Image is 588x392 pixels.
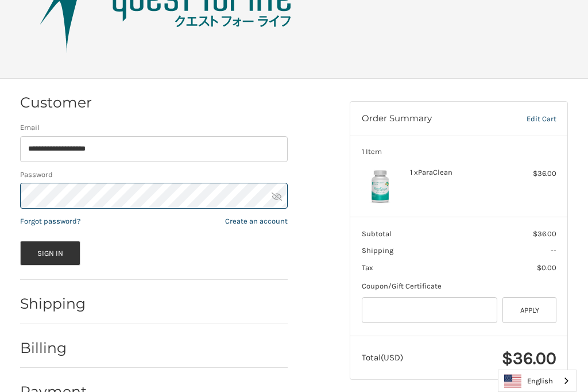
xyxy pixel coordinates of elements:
[362,113,498,125] h3: Order Summary
[362,352,403,363] span: Total (USD)
[20,217,80,225] a: Forgot password?
[498,370,577,392] aside: Language selected: English
[410,168,505,177] h4: 1 x ParaClean
[20,295,87,313] h2: Shipping
[498,370,576,391] a: English
[362,229,392,238] span: Subtotal
[20,339,87,357] h2: Billing
[498,113,556,125] a: Edit Cart
[362,280,556,292] div: Coupon/Gift Certificate
[225,217,288,225] a: Create an account
[20,122,288,133] label: Email
[537,263,556,272] span: $0.00
[551,246,556,255] span: --
[498,370,577,392] div: Language
[502,297,556,323] button: Apply
[362,147,556,156] h3: 1 Item
[533,229,556,238] span: $36.00
[362,246,393,255] span: Shipping
[508,168,556,179] div: $36.00
[362,263,373,272] span: Tax
[362,297,497,323] input: Gift Certificate or Coupon Code
[20,169,288,180] label: Password
[20,94,92,112] h2: Customer
[502,348,556,368] span: $36.00
[20,241,81,266] button: Sign In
